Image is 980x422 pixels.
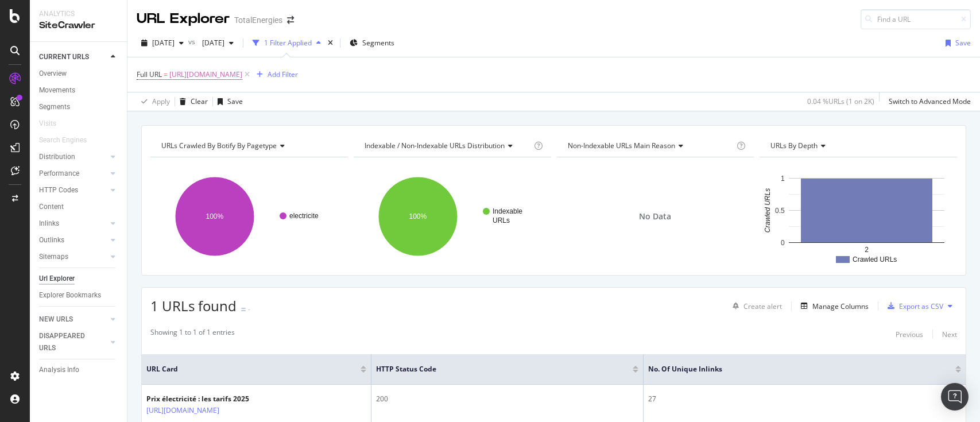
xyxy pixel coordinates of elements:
[942,330,957,339] div: Next
[493,207,522,215] text: Indexable
[137,69,162,79] span: Full URL
[362,38,394,48] span: Segments
[896,330,923,339] div: Previous
[146,394,269,404] div: Prix électricité : les tarifs 2025
[409,212,427,220] text: 100%
[781,239,785,247] text: 0
[376,394,638,404] div: 200
[39,184,78,196] div: HTTP Codes
[137,92,170,111] button: Apply
[39,234,64,246] div: Outlinks
[362,137,532,155] h4: Indexable / Non-Indexable URLs Distribution
[39,134,87,146] div: Search Engines
[191,96,208,106] div: Clear
[197,34,238,52] button: [DATE]
[728,297,782,315] button: Create alert
[152,96,170,106] div: Apply
[770,141,818,150] span: URLs by Depth
[146,405,219,416] a: [URL][DOMAIN_NAME]
[942,327,957,341] button: Next
[39,51,89,63] div: CURRENT URLS
[39,234,107,246] a: Outlinks
[39,313,107,326] a: NEW URLS
[39,251,68,263] div: Sitemaps
[39,289,119,301] a: Explorer Bookmarks
[39,118,56,130] div: Visits
[137,34,188,52] button: [DATE]
[796,299,869,313] button: Manage Columns
[264,38,312,48] div: 1 Filter Applied
[39,251,107,263] a: Sitemaps
[941,34,971,52] button: Save
[865,246,869,254] text: 2
[39,201,64,213] div: Content
[365,141,505,150] span: Indexable / Non-Indexable URLs distribution
[39,19,118,32] div: SiteCrawler
[152,38,175,48] span: 2025 Oct. 1st
[941,383,969,411] div: Open Intercom Messenger
[39,364,79,376] div: Analysis Info
[159,137,338,155] h4: URLs Crawled By Botify By pagetype
[376,364,615,374] span: HTTP Status Code
[150,167,345,266] svg: A chart.
[39,84,75,96] div: Movements
[39,68,119,80] a: Overview
[853,255,897,264] text: Crawled URLs
[161,141,277,150] span: URLs Crawled By Botify By pagetype
[39,101,70,113] div: Segments
[568,141,675,150] span: Non-Indexable URLs Main Reason
[248,34,326,52] button: 1 Filter Applied
[39,151,107,163] a: Distribution
[861,9,971,29] input: Find a URL
[768,137,947,155] h4: URLs by Depth
[248,304,250,314] div: -
[39,51,107,63] a: CURRENT URLS
[39,68,67,80] div: Overview
[39,168,79,180] div: Performance
[289,212,319,220] text: electricite
[775,207,785,215] text: 0.5
[39,101,119,113] a: Segments
[150,296,237,315] span: 1 URLs found
[896,327,923,341] button: Previous
[39,313,73,326] div: NEW URLS
[175,92,208,111] button: Clear
[955,38,971,48] div: Save
[206,212,224,220] text: 100%
[146,364,358,374] span: URL Card
[345,34,399,52] button: Segments
[743,301,782,311] div: Create alert
[234,14,282,26] div: TotalEnergies
[137,9,230,29] div: URL Explorer
[764,188,772,233] text: Crawled URLs
[648,364,938,374] span: No. of Unique Inlinks
[39,218,107,230] a: Inlinks
[241,308,246,311] img: Equal
[268,69,298,79] div: Add Filter
[252,68,298,82] button: Add Filter
[639,211,671,222] span: No Data
[39,330,97,354] div: DISAPPEARED URLS
[899,301,943,311] div: Export as CSV
[760,167,954,266] svg: A chart.
[39,330,107,354] a: DISAPPEARED URLS
[326,37,335,49] div: times
[39,118,68,130] a: Visits
[812,301,869,311] div: Manage Columns
[493,216,510,224] text: URLs
[781,175,785,183] text: 1
[883,297,943,315] button: Export as CSV
[354,167,548,266] div: A chart.
[197,38,224,48] span: 2025 Sep. 3rd
[39,151,75,163] div: Distribution
[188,37,197,47] span: vs
[884,92,971,111] button: Switch to Advanced Mode
[39,201,119,213] a: Content
[164,69,168,79] span: =
[39,218,59,230] div: Inlinks
[648,394,961,404] div: 27
[150,327,235,341] div: Showing 1 to 1 of 1 entries
[39,9,118,19] div: Analytics
[39,134,98,146] a: Search Engines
